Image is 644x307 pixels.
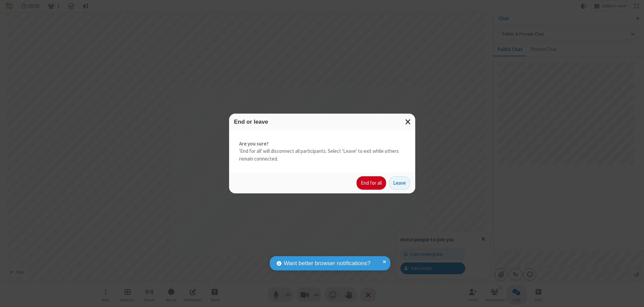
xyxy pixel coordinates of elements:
span: Want better browser notifications? [284,259,370,268]
button: End for all [357,176,386,190]
div: 'End for all' will disconnect all participants. Select 'Leave' to exit while others remain connec... [229,130,415,173]
h3: End or leave [234,119,410,125]
button: Close modal [401,114,415,130]
strong: Are you sure? [239,140,405,148]
button: Leave [389,176,410,190]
